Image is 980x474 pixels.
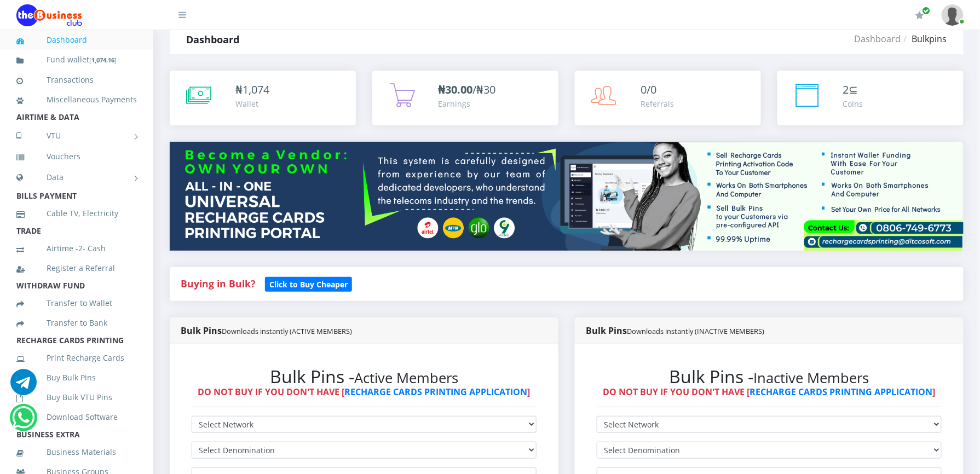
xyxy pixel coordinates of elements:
a: Click to Buy Cheaper [265,277,352,290]
a: VTU [16,122,137,149]
span: 1,074 [243,82,269,97]
small: Downloads instantly (INACTIVE MEMBERS) [627,326,765,336]
a: Business Materials [16,440,137,465]
b: 1,074.16 [91,56,114,64]
small: Downloads instantly (ACTIVE MEMBERS) [222,326,352,336]
a: Airtime -2- Cash [16,236,137,261]
h2: Bulk Pins - [192,366,537,387]
a: Register a Referral [16,256,137,281]
a: Chat for support [12,413,34,431]
a: Transactions [16,67,137,93]
div: Wallet [235,98,269,109]
strong: Bulk Pins [181,325,352,337]
img: Logo [16,4,82,26]
a: Data [16,164,137,191]
strong: Buying in Bulk? [181,277,255,290]
small: Inactive Members [754,368,869,388]
img: multitenant_rcp.png [170,142,964,251]
span: Renew/Upgrade Subscription [923,7,931,15]
span: 0/0 [641,82,656,97]
a: RECHARGE CARDS PRINTING APPLICATION [750,386,933,398]
a: ₦1,074 Wallet [170,71,356,125]
a: Transfer to Bank [16,310,137,336]
a: Transfer to Wallet [16,291,137,316]
div: ⊆ [843,82,863,98]
span: /₦30 [438,82,495,97]
div: Referrals [641,98,674,109]
a: Dashboard [855,33,901,45]
a: ₦30.00/₦30 Earnings [372,71,558,125]
a: Cable TV, Electricity [16,201,137,226]
img: User [942,4,964,26]
div: Coins [843,98,863,109]
a: Download Software [16,404,137,430]
h2: Bulk Pins - [597,366,942,387]
li: Bulkpins [901,32,947,45]
b: Click to Buy Cheaper [269,279,348,290]
span: 2 [843,82,849,97]
i: Renew/Upgrade Subscription [916,11,924,20]
div: Earnings [438,98,495,109]
b: ₦30.00 [438,82,472,97]
a: Print Recharge Cards [16,345,137,371]
strong: DO NOT BUY IF YOU DON'T HAVE [ ] [603,386,936,398]
div: ₦ [235,82,269,98]
a: Miscellaneous Payments [16,87,137,112]
a: Buy Bulk Pins [16,365,137,390]
small: [ ] [89,56,117,64]
strong: Bulk Pins [586,325,765,337]
a: Buy Bulk VTU Pins [16,385,137,410]
strong: Dashboard [186,33,239,46]
a: RECHARGE CARDS PRINTING APPLICATION [345,386,528,398]
strong: DO NOT BUY IF YOU DON'T HAVE [ ] [198,386,531,398]
a: Fund wallet[1,074.16] [16,47,137,73]
a: Dashboard [16,27,137,53]
small: Active Members [354,368,458,388]
a: Chat for support [10,377,37,395]
a: 0/0 Referrals [575,71,761,125]
a: Vouchers [16,144,137,169]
